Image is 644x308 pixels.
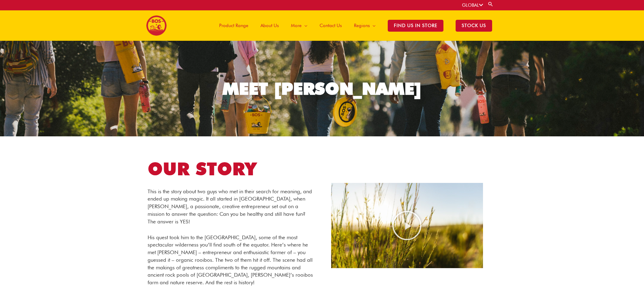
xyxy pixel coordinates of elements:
a: Regions [348,10,382,41]
p: This is the story about two guys who met in their search for meaning, and ended up making magic. ... [148,188,313,226]
a: STOCK US [450,10,498,41]
a: About Us [254,10,285,41]
a: Search button [488,1,494,7]
span: Find Us in Store [388,20,443,32]
div: Play Video [392,210,422,241]
div: MEET [PERSON_NAME] [222,80,422,97]
img: BOS logo finals-200px [146,15,167,36]
p: His quest took him to the [GEOGRAPHIC_DATA], some of the most spectacular wilderness you’ll find ... [148,234,313,286]
span: More [291,16,302,35]
a: GLOBAL [462,2,483,8]
h1: OUR STORY [148,156,313,182]
span: Product Range [219,16,248,35]
span: Regions [354,16,370,35]
span: About Us [261,16,279,35]
a: Find Us in Store [382,10,450,41]
a: More [285,10,313,41]
span: Contact Us [320,16,342,35]
a: Contact Us [313,10,348,41]
a: Product Range [213,10,254,41]
nav: Site Navigation [208,10,498,41]
span: STOCK US [456,20,492,32]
